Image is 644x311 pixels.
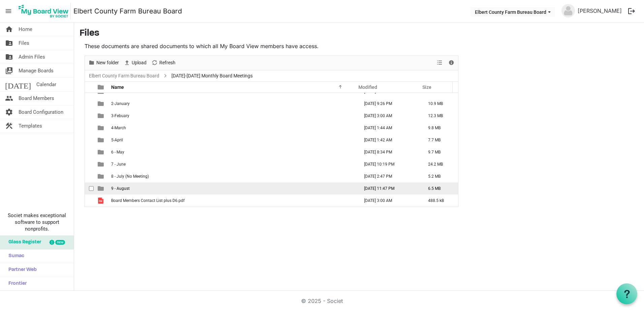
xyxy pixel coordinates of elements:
td: checkbox [85,110,94,122]
span: settings [5,105,13,119]
td: Board Members Contact List plus D6.pdf is template cell column header Name [109,195,357,207]
span: 8 - July (No Meeting) [111,174,149,179]
td: is template cell column header type [94,182,109,195]
td: is template cell column header type [94,110,109,122]
span: 6 - May [111,150,124,154]
span: New folder [96,59,120,67]
div: Refresh [149,56,178,70]
span: home [5,23,13,36]
span: Home [19,23,32,36]
span: people [5,92,13,105]
td: 6.5 MB is template cell column header Size [421,182,458,195]
td: checkbox [85,122,94,134]
td: is template cell column header type [94,195,109,207]
button: New folder [87,59,120,67]
div: Details [446,56,457,70]
td: is template cell column header type [94,122,109,134]
button: logout [624,4,639,18]
a: Elbert County Farm Bureau Board [73,4,182,18]
div: Upload [121,56,149,70]
td: checkbox [85,182,94,195]
span: 9 - August [111,186,130,191]
span: menu [2,5,15,18]
td: is template cell column header type [94,146,109,158]
td: 4-March is template cell column header Name [109,122,357,134]
td: 5.2 MB is template cell column header Size [421,170,458,182]
a: [PERSON_NAME] [575,4,624,18]
td: 3-Febuary is template cell column header Name [109,110,357,122]
button: Upload [123,59,148,67]
td: 12.3 MB is template cell column header Size [421,110,458,122]
td: 10.9 MB is template cell column header Size [421,98,458,110]
span: 4-March [111,126,126,130]
div: View [434,56,446,70]
img: no-profile-picture.svg [561,4,575,18]
h3: Files [79,28,639,39]
div: New folder [86,56,121,70]
td: 8 - July (No Meeting) is template cell column header Name [109,170,357,182]
td: February 27, 2025 3:00 AM column header Modified [357,110,421,122]
div: new [55,240,65,245]
span: Frontier [5,277,27,290]
td: 488.5 kB is template cell column header Size [421,195,458,207]
td: 9 - August is template cell column header Name [109,182,357,195]
td: checkbox [85,170,94,182]
span: switch_account [5,64,13,77]
td: 9.7 MB is template cell column header Size [421,146,458,158]
span: construction [5,119,13,133]
td: is template cell column header type [94,158,109,170]
span: Glass Register [5,236,41,249]
td: 6 - May is template cell column header Name [109,146,357,158]
span: 5-April [111,138,123,142]
a: © 2025 - Societ [301,298,343,304]
td: January 23, 2025 9:26 PM column header Modified [357,98,421,110]
td: May 19, 2025 1:42 AM column header Modified [357,134,421,146]
td: June 26, 2025 10:19 PM column header Modified [357,158,421,170]
td: August 26, 2025 11:47 PM column header Modified [357,182,421,195]
a: My Board View Logo [17,3,73,20]
td: checkbox [85,98,94,110]
button: Elbert County Farm Bureau Board dropdownbutton [471,7,555,16]
span: Calendar [36,78,56,91]
span: 7 - June [111,162,126,167]
td: April 17, 2025 1:44 AM column header Modified [357,122,421,134]
span: Refresh [159,59,176,67]
span: Board Configuration [19,105,63,119]
td: 7 - June is template cell column header Name [109,158,357,170]
span: Modified [358,84,377,90]
button: View dropdownbutton [436,59,444,67]
span: Sumac [5,249,24,263]
span: 2-January [111,101,130,106]
span: folder_shared [5,50,13,64]
td: 24.2 MB is template cell column header Size [421,158,458,170]
td: 5-April is template cell column header Name [109,134,357,146]
span: 3-Febuary [111,113,129,118]
td: checkbox [85,134,94,146]
td: 9.8 MB is template cell column header Size [421,122,458,134]
span: Name [111,84,124,90]
span: Files [19,36,29,50]
td: checkbox [85,158,94,170]
p: These documents are shared documents to which all My Board View members have access. [85,42,458,50]
td: 2-January is template cell column header Name [109,98,357,110]
button: Refresh [150,59,177,67]
span: folder_shared [5,36,13,50]
td: February 27, 2025 3:00 AM column header Modified [357,195,421,207]
span: Board Members [19,92,54,105]
td: 7.7 MB is template cell column header Size [421,134,458,146]
img: My Board View Logo [17,3,71,20]
td: is template cell column header type [94,170,109,182]
span: Templates [19,119,42,133]
td: is template cell column header type [94,134,109,146]
span: [DATE] [5,78,31,91]
span: Manage Boards [19,64,54,77]
td: May 22, 2025 8:34 PM column header Modified [357,146,421,158]
span: Upload [131,59,147,67]
span: Board Members Contact List plus D6.pdf [111,198,185,203]
span: Societ makes exceptional software to support nonprofits. [3,212,71,232]
td: checkbox [85,195,94,207]
span: Size [422,84,431,90]
button: Details [447,59,456,67]
span: [DATE]-[DATE] Monthly Board Meetings [170,72,254,80]
span: Partner Web [5,263,37,277]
